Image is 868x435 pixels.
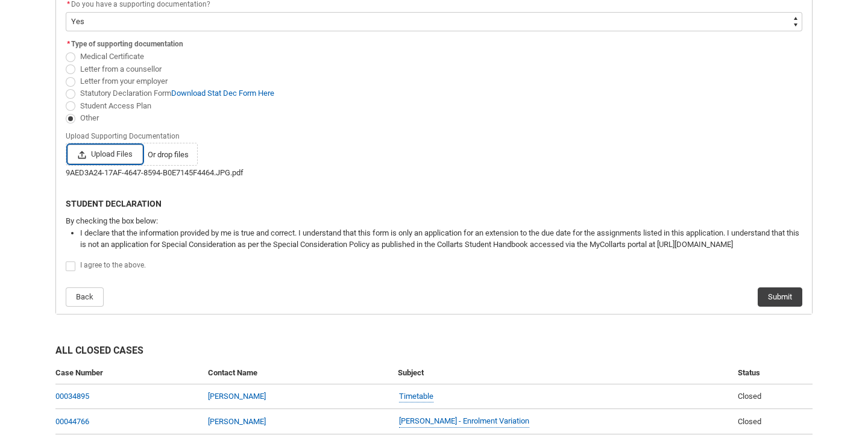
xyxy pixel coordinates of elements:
a: [PERSON_NAME] [208,417,266,426]
th: Contact Name [203,362,393,384]
span: Type of supporting documentation [71,40,183,48]
a: 00044766 [55,417,89,426]
li: I declare that the information provided by me is true and correct. I understand that this form is... [80,227,802,251]
span: Letter from a counsellor [80,64,162,74]
p: By checking the box below: [66,215,802,227]
span: Closed [738,392,761,401]
span: Other [80,113,99,122]
a: Download Stat Dec Form Here [171,89,274,98]
th: Subject [393,362,732,384]
span: Letter from your employer [80,77,168,86]
a: [PERSON_NAME] [208,392,266,401]
a: 00034895 [55,392,89,401]
span: Statutory Declaration Form [80,89,274,98]
th: Case Number [55,362,203,384]
th: Status [733,362,813,384]
a: Timetable [399,390,433,403]
button: Submit [758,287,802,307]
span: Upload Supporting Documentation [66,128,184,142]
span: Upload Files [68,145,143,164]
span: Closed [738,417,761,426]
a: [PERSON_NAME] - Enrolment Variation [399,415,529,428]
span: Or drop files [148,149,189,161]
span: I agree to the above. [80,261,146,269]
h2: All Closed Cases [55,343,813,362]
span: Medical Certificate [80,52,144,61]
span: Student Access Plan [80,101,151,110]
button: Back [66,287,104,307]
div: 9AED3A24-17AF-4647-8594-B0E7145F4464.JPG.pdf [66,167,802,179]
b: STUDENT DECLARATION [66,199,162,208]
abbr: required [67,40,70,48]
